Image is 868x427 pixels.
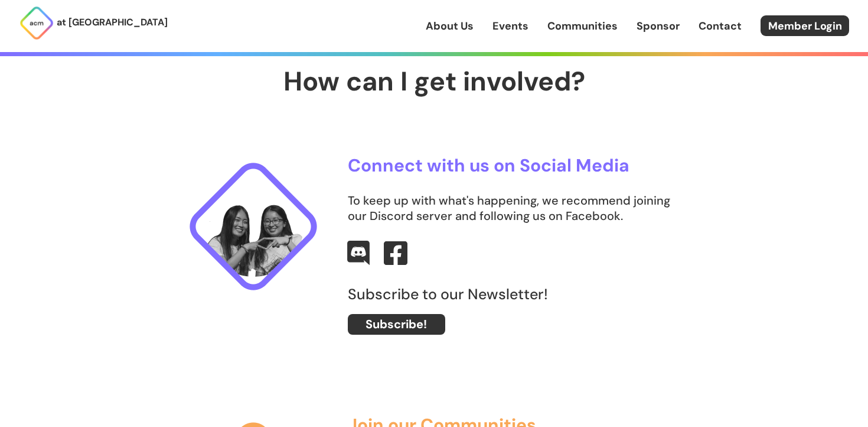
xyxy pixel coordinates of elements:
[57,15,168,30] p: at [GEOGRAPHIC_DATA]
[492,18,528,34] a: Events
[637,18,680,34] a: Sponsor
[347,241,370,266] img: Discord Logo
[19,5,168,41] a: at [GEOGRAPHIC_DATA]
[348,287,686,302] label: Subscribe to our Newsletter!
[19,5,54,41] img: ACM Logo
[699,18,742,34] a: Contact
[348,193,686,224] p: To keep up with what's happening, we recommend joining our Discord server and following us on Fac...
[348,156,686,175] h3: Connect with us on Social Media
[761,15,849,36] a: Member Login
[547,18,618,34] a: Communities
[384,241,407,265] img: Facebook Logo
[348,314,445,335] a: Subscribe!
[151,67,717,96] h2: How can I get involved?
[426,18,474,34] a: About Us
